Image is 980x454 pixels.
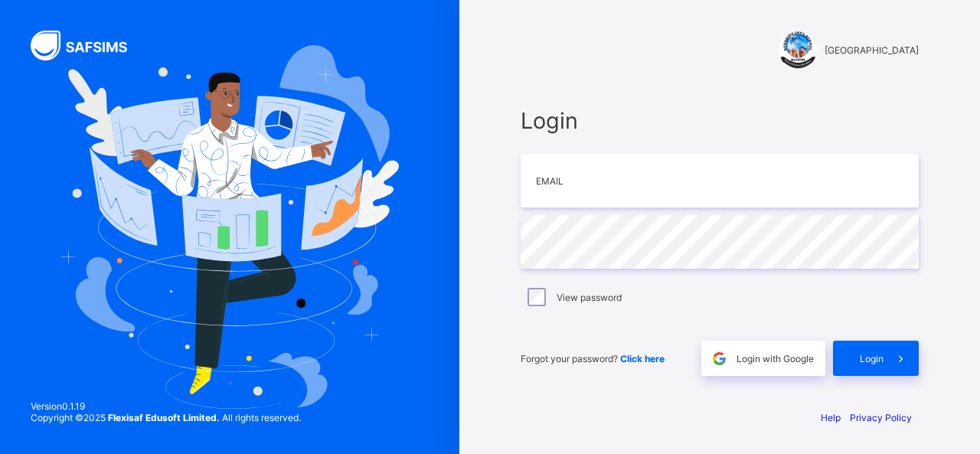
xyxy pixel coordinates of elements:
img: Hero Image [60,45,398,408]
strong: Flexisaf Edusoft Limited. [108,412,220,423]
span: Version 0.1.19 [31,400,301,412]
a: Click here [620,353,665,364]
span: Forgot your password? [521,353,665,364]
span: Login with Google [737,353,814,364]
label: View password [557,292,622,303]
span: Login [521,107,919,134]
img: google.396cfc9801f0270233282035f929180a.svg [710,350,728,367]
span: Login [860,353,884,364]
a: Privacy Policy [850,412,912,423]
img: SAFSIMS Logo [31,31,145,60]
span: [GEOGRAPHIC_DATA] [825,44,919,56]
span: Copyright © 2025 All rights reserved. [31,412,301,423]
a: Help [821,412,841,423]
